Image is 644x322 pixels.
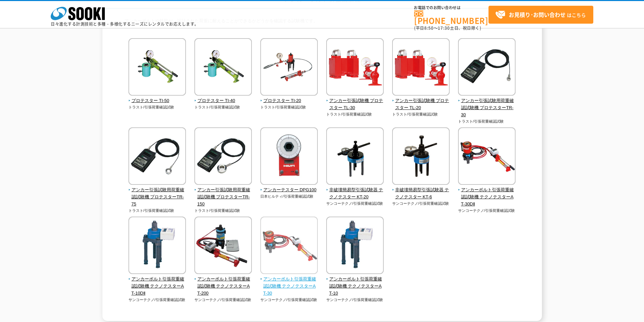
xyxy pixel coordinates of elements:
a: アンカー引張試験用荷重確認試験機 プロテスターTR-150 [194,180,252,207]
p: トラスト/引張荷重確認試験 [194,104,252,110]
p: サンコーテクノ/引張荷重確認試験 [194,297,252,303]
p: トラスト/引張荷重確認試験 [326,112,384,117]
a: アンカーボルト引張荷重確認試験機 テクノテスターAT-200 [194,269,252,297]
a: お見積り･お問い合わせはこちら [488,6,593,24]
p: 日本ヒルティ/引張荷重確認試験 [260,194,318,199]
span: アンカーボルト引張荷重確認試験機 テクノテスターAT-30DⅡ [458,187,516,207]
span: アンカーボルト引張荷重確認試験機 テクノテスターAT-10 [326,276,384,297]
img: 非破壊簡易型引張試験器 テクノテスター KT-20 [326,127,384,187]
span: (平日 ～ 土日、祝日除く) [414,25,481,31]
img: アンカーボルト引張荷重確認試験機 テクノテスターAT-10DⅡ [128,217,186,276]
span: お電話でのお問い合わせは [414,6,488,10]
span: アンカー引張試験用荷重確認試験機 プロテスターTR-30 [458,97,516,118]
a: プロテスター TI-40 [194,91,252,104]
a: アンカー引張試験用荷重確認試験機 プロテスターTR-30 [458,91,516,118]
img: プロテスター TI-20 [260,38,318,97]
span: 8:50 [424,25,434,31]
p: サンコーテクノ/引張荷重確認試験 [260,297,318,303]
span: プロテスター TI-20 [260,97,318,104]
a: プロテスター TI-50 [128,91,186,104]
a: アンカー引張試験機 プロテスター TL-30 [326,91,384,111]
a: アンカー引張試験用荷重確認試験機 プロテスターTR-75 [128,180,186,207]
p: トラスト/引張荷重確認試験 [128,104,186,110]
a: アンカーボルト引張荷重確認試験機 テクノテスターAT-30 [260,269,318,297]
img: アンカーボルト引張荷重確認試験機 テクノテスターAT-200 [194,217,252,276]
span: プロテスター TI-40 [194,97,252,104]
span: アンカーテスター DPG100 [260,187,318,194]
p: トラスト/引張荷重確認試験 [458,119,516,124]
img: アンカーテスター DPG100 [260,127,318,187]
a: アンカーボルト引張荷重確認試験機 テクノテスターAT-30DⅡ [458,180,516,207]
img: アンカー引張試験用荷重確認試験機 プロテスターTR-30 [458,38,516,97]
a: アンカーボルト引張荷重確認試験機 テクノテスターAT-10DⅡ [128,269,186,297]
p: トラスト/引張荷重確認試験 [260,104,318,110]
a: アンカー引張試験機 プロテスター TL-20 [392,91,450,111]
span: プロテスター TI-50 [128,97,186,104]
span: アンカー引張試験機 プロテスター TL-30 [326,97,384,112]
img: プロテスター TI-50 [128,38,186,97]
img: アンカーボルト引張荷重確認試験機 テクノテスターAT-30DⅡ [458,127,516,187]
a: アンカーテスター DPG100 [260,180,318,194]
p: トラスト/引張荷重確認試験 [128,208,186,214]
span: はこちら [495,10,586,20]
p: トラスト/引張荷重確認試験 [194,208,252,214]
a: プロテスター TI-20 [260,91,318,104]
img: アンカー引張試験機 プロテスター TL-30 [326,38,384,97]
span: アンカーボルト引張荷重確認試験機 テクノテスターAT-200 [194,276,252,297]
a: アンカーボルト引張荷重確認試験機 テクノテスターAT-10 [326,269,384,297]
span: アンカー引張試験用荷重確認試験機 プロテスターTR-150 [194,187,252,207]
span: アンカーボルト引張荷重確認試験機 テクノテスターAT-30 [260,276,318,297]
strong: お見積り･お問い合わせ [509,10,566,19]
img: アンカーボルト引張荷重確認試験機 テクノテスターAT-10 [326,217,384,276]
img: アンカーボルト引張荷重確認試験機 テクノテスターAT-30 [260,217,318,276]
img: アンカー引張試験用荷重確認試験機 プロテスターTR-150 [194,127,252,187]
p: サンコーテクノ/引張荷重確認試験 [326,201,384,206]
p: 日々進化する計測技術と多種・多様化するニーズにレンタルでお応えします。 [51,22,199,26]
p: サンコーテクノ/引張荷重確認試験 [392,201,450,206]
span: アンカー引張試験用荷重確認試験機 プロテスターTR-75 [128,187,186,207]
p: トラスト/引張荷重確認試験 [392,112,450,117]
a: [PHONE_NUMBER] [414,10,488,24]
span: アンカーボルト引張荷重確認試験機 テクノテスターAT-10DⅡ [128,276,186,297]
img: プロテスター TI-40 [194,38,252,97]
span: 非破壊簡易型引張試験器 テクノテスター KT-20 [326,187,384,201]
img: アンカー引張試験用荷重確認試験機 プロテスターTR-75 [128,127,186,187]
p: サンコーテクノ/引張荷重確認試験 [458,208,516,214]
p: サンコーテクノ/引張荷重確認試験 [128,297,186,303]
span: アンカー引張試験機 プロテスター TL-20 [392,97,450,112]
a: 非破壊簡易型引張試験器 テクノテスター KT-6 [392,180,450,200]
img: アンカー引張試験機 プロテスター TL-20 [392,38,450,97]
p: サンコーテクノ/引張荷重確認試験 [326,297,384,303]
a: 非破壊簡易型引張試験器 テクノテスター KT-20 [326,180,384,200]
span: 非破壊簡易型引張試験器 テクノテスター KT-6 [392,187,450,201]
span: 17:30 [438,25,450,31]
img: 非破壊簡易型引張試験器 テクノテスター KT-6 [392,127,450,187]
